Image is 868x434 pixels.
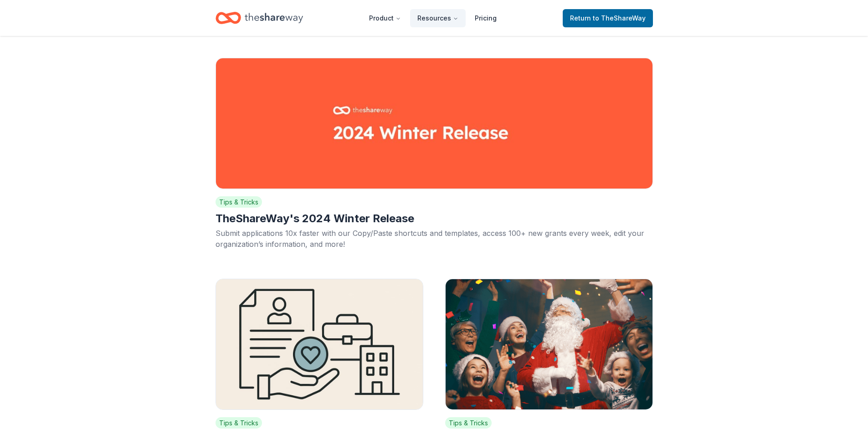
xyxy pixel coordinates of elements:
[216,211,653,226] h2: TheShareWay's 2024 Winter Release
[362,9,408,27] button: Product
[445,279,653,410] img: Cover photo for blog post
[467,9,504,27] a: Pricing
[216,228,653,250] div: Submit applications 10x faster with our Copy/Paste shortcuts and templates, access 100+ new grant...
[216,279,423,410] img: Cover photo for blog post
[216,196,262,208] span: Tips & Tricks
[208,51,660,264] a: Cover photo for blog postTips & TricksTheShareWay's 2024 Winter ReleaseSubmit applications 10x fa...
[563,9,653,27] a: Returnto TheShareWay
[410,9,466,27] button: Resources
[570,13,646,24] span: Return
[216,7,303,29] a: Home
[362,7,504,29] nav: Main
[216,417,262,429] span: Tips & Tricks
[445,417,492,429] span: Tips & Tricks
[593,14,646,22] span: to TheShareWay
[216,58,653,189] img: Cover photo for blog post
